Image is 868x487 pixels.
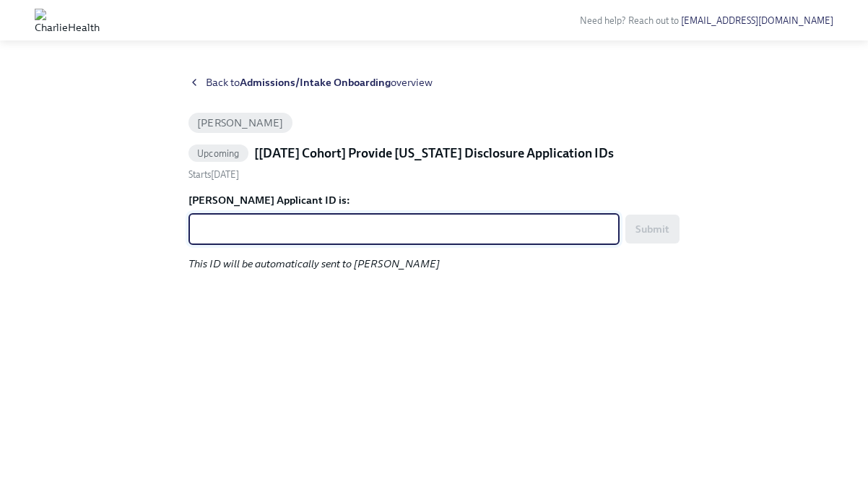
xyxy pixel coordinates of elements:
img: CharlieHealth [35,9,100,32]
a: [EMAIL_ADDRESS][DOMAIN_NAME] [681,15,833,26]
strong: Admissions/Intake Onboarding [240,76,391,89]
span: Upcoming [188,148,248,159]
span: Need help? Reach out to [580,15,833,26]
em: This ID will be automatically sent to [PERSON_NAME] [188,257,440,270]
span: Back to overview [206,75,433,90]
span: Wednesday, October 8th 2025, 10:00 am [188,169,239,180]
span: [PERSON_NAME] [188,118,292,129]
label: [PERSON_NAME] Applicant ID is: [188,193,680,207]
a: Back toAdmissions/Intake Onboardingoverview [188,75,680,90]
h5: [[DATE] Cohort] Provide [US_STATE] Disclosure Application IDs [254,145,614,162]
